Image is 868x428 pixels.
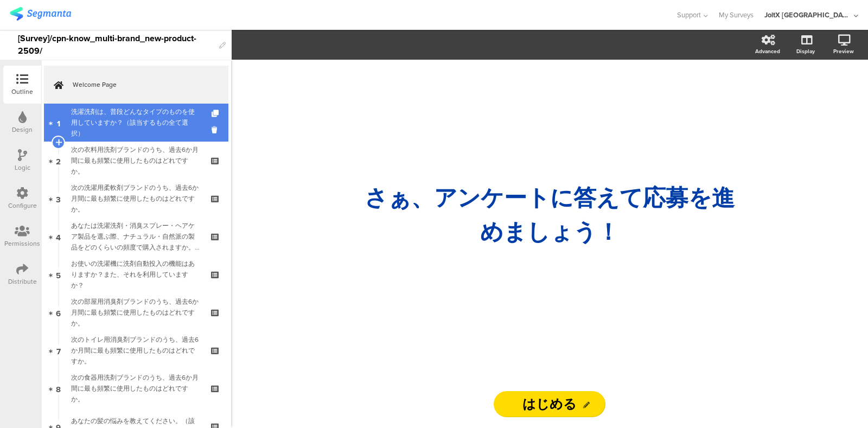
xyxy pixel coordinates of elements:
span: 6 [56,306,61,318]
span: 1 [57,117,60,129]
div: 次の衣料用洗剤ブランドのうち、過去6か月間に最も頻繁に使用したものはどれですか。 [71,144,201,177]
div: [Survey]/cpn-know_multi-brand_new-product-2509/ [18,30,214,60]
input: Start [494,391,605,417]
div: Configure [8,201,37,210]
div: Permissions [4,239,40,248]
span: 7 [56,344,61,356]
div: 次の洗濯用柔軟剤ブランドのうち、過去6か月間に最も頻繁に使用したものはどれですか。 [71,182,201,215]
span: 8 [56,382,61,394]
div: JoltX [GEOGRAPHIC_DATA] [764,10,851,20]
span: 3 [56,193,61,205]
div: Design [12,125,33,135]
a: 8 次の食器用洗剤ブランドのうち、過去6か月間に最も頻繁に使用したものはどれですか。 [44,369,228,407]
div: お使いの洗濯機に洗剤自動投入の機能はありますか？また、それを利用していますか？ [71,258,201,291]
div: Preview [833,47,854,55]
div: Advanced [755,47,780,55]
span: Welcome Page [73,79,212,90]
a: 7 次のトイレ用消臭剤ブランドのうち、過去6か月間に最も頻繁に使用したものはどれですか。 [44,331,228,369]
i: Delete [212,125,221,135]
div: 次の食器用洗剤ブランドのうち、過去6か月間に最も頻繁に使用したものはどれですか。 [71,372,201,405]
div: 洗濯洗剤は、普段どんなタイプのものを使用していますか？（該当するもの全て選択） [71,106,201,139]
div: Display [796,47,815,55]
div: あなたは洗濯洗剤・消臭スプレー・ヘアケア製品を選ぶ際、ナチュラル・自然派の製品をどのくらいの頻度で購入されますか。（いずれか一つを選択） [71,220,201,253]
a: 3 次の洗濯用柔軟剤ブランドのうち、過去6か月間に最も頻繁に使用したものはどれですか。 [44,180,228,218]
i: Duplicate [212,110,221,117]
div: 次のトイレ用消臭剤ブランドのうち、過去6か月間に最も頻繁に使用したものはどれですか。 [71,334,201,367]
div: Logic [15,163,30,173]
div: 次の部屋用消臭剤ブランドのうち、過去6か月間に最も頻繁に使用したものはどれですか。 [71,296,201,329]
div: Outline [11,87,33,97]
a: 2 次の衣料用洗剤ブランドのうち、過去6か月間に最も頻繁に使用したものはどれですか。 [44,142,228,180]
a: 6 次の部屋用消臭剤ブランドのうち、過去6か月間に最も頻繁に使用したものはどれですか。 [44,293,228,331]
img: segmanta logo [10,7,71,21]
div: Distribute [8,277,37,286]
span: 2 [56,155,61,167]
a: Welcome Page [44,66,228,104]
span: Support [677,10,701,20]
a: 5 お使いの洗濯機に洗剤自動投入の機能はありますか？また、それを利用していますか？ [44,255,228,293]
a: 1 洗濯洗剤は、普段どんなタイプのものを使用していますか？（該当するもの全て選択） [44,104,228,142]
span: 5 [56,269,61,280]
strong: さぁ、ア ンケートに答えて応募を進めましょう！ [365,183,735,246]
a: 4 あなたは洗濯洗剤・消臭スプレー・ヘアケア製品を選ぶ際、ナチュラル・自然派の製品をどのくらいの頻度で購入されますか。（いずれか一つを選択） [44,218,228,255]
span: 4 [56,231,61,242]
